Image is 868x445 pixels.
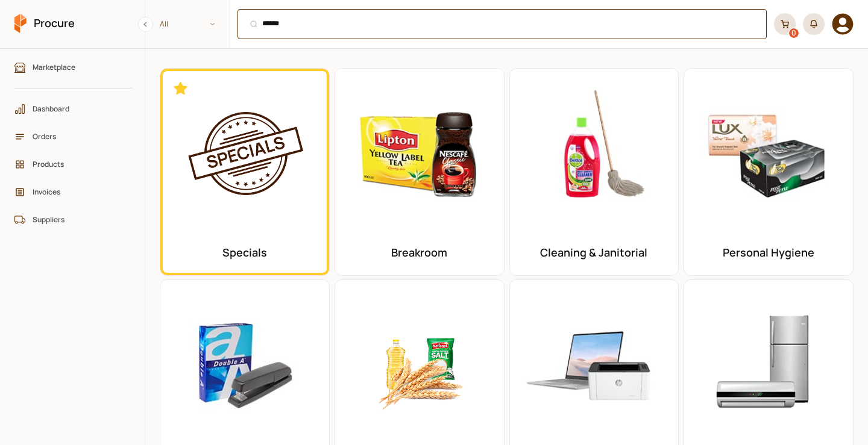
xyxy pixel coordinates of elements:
[14,14,75,34] a: Procure
[8,125,139,148] a: Orders
[34,16,75,31] span: Procure
[145,14,230,34] span: All
[774,13,796,35] a: 0
[160,68,330,275] a: Specials
[684,237,853,274] h2: Personal Hygiene
[509,68,679,275] a: Cleaning & Janitorial
[237,9,767,39] input: Products and Orders
[8,153,139,176] a: Products
[335,68,505,275] a: Breakroom
[33,214,123,225] span: Suppliers
[8,181,139,204] a: Invoices
[33,131,123,142] span: Orders
[33,186,123,198] span: Invoices
[33,103,123,114] span: Dashboard
[335,237,504,274] h2: Breakroom
[8,98,139,120] a: Dashboard
[510,237,679,274] h2: Cleaning & Janitorial
[33,61,123,73] span: Marketplace
[33,158,123,170] span: Products
[8,56,139,79] a: Marketplace
[160,237,329,274] h2: Specials
[160,18,168,30] span: All
[684,68,854,275] a: Personal Hygiene
[8,208,139,231] a: Suppliers
[789,28,799,38] div: 0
